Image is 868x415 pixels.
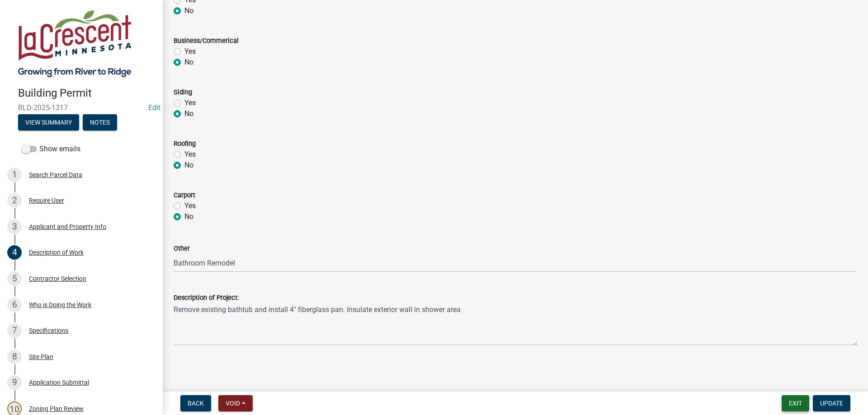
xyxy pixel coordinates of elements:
[184,108,193,119] label: No
[782,395,809,411] button: Exit
[184,5,193,16] label: No
[174,141,196,147] label: Roofing
[7,219,22,234] div: 3
[218,395,253,411] button: Void
[29,197,64,204] div: Require User
[29,275,86,282] div: Contractor Selection
[18,9,132,77] img: City of La Crescent, Minnesota
[7,193,22,208] div: 2
[7,323,22,338] div: 7
[174,89,192,96] label: Siding
[29,406,84,412] div: Zoning Plan Review
[18,87,156,100] h4: Building Permit
[7,168,22,182] div: 1
[29,379,89,386] div: Application Submittal
[188,400,204,407] span: Back
[148,103,160,112] wm-modal-confirm: Edit Application Number
[174,295,239,301] label: Description of Project:
[184,211,193,222] label: No
[226,400,240,407] span: Void
[184,160,193,171] label: No
[29,327,68,334] div: Specifications
[184,57,193,68] label: No
[29,354,53,360] div: Site Plan
[29,249,84,256] div: Description of Work
[7,245,22,260] div: 4
[174,38,239,44] label: Business/Commerical
[83,119,117,126] wm-modal-confirm: Notes
[184,46,196,57] label: Yes
[29,172,82,178] div: Search Parcel Data
[148,103,160,112] a: Edit
[820,400,843,407] span: Update
[83,114,117,131] button: Notes
[174,192,195,199] label: Carport
[184,149,196,160] label: Yes
[7,375,22,390] div: 9
[7,298,22,312] div: 6
[29,224,106,230] div: Applicant and Property Info
[180,395,211,411] button: Back
[813,395,850,411] button: Update
[18,119,79,126] wm-modal-confirm: Summary
[22,144,80,154] label: Show emails
[184,201,196,211] label: Yes
[174,246,190,252] label: Other
[18,114,79,131] button: View Summary
[7,271,22,286] div: 5
[29,302,91,308] div: Who is Doing the Work
[7,350,22,364] div: 8
[184,98,196,108] label: Yes
[18,103,145,112] span: BLD-2025-1317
